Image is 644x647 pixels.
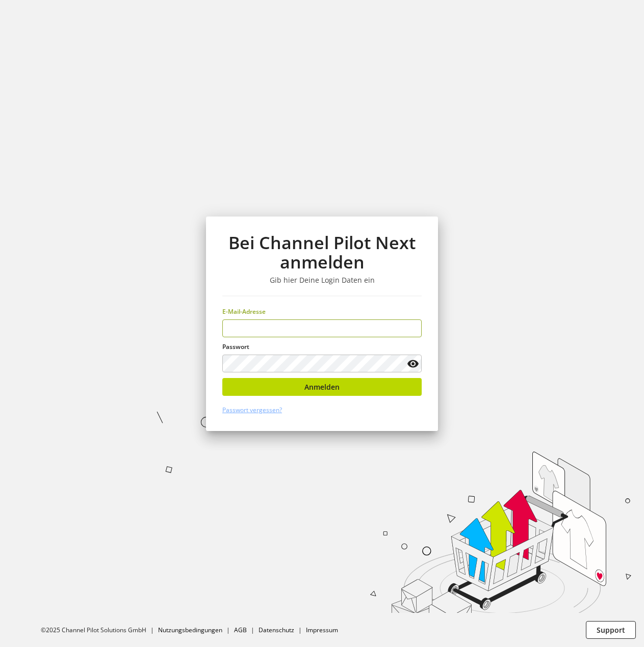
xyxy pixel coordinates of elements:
li: ©2025 Channel Pilot Solutions GmbH [41,626,158,635]
a: Datenschutz [259,626,294,634]
a: Impressum [306,626,338,634]
button: Anmelden [222,378,422,396]
span: Support [597,625,625,635]
span: Anmelden [304,382,340,392]
a: AGB [234,626,247,634]
a: Passwort vergessen? [222,406,282,414]
button: Support [586,621,636,639]
span: E-Mail-Adresse [222,307,266,316]
h3: Gib hier Deine Login Daten ein [222,276,422,285]
a: Nutzungsbedingungen [158,626,222,634]
h1: Bei Channel Pilot Next anmelden [222,233,422,272]
span: Passwort [222,342,249,351]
